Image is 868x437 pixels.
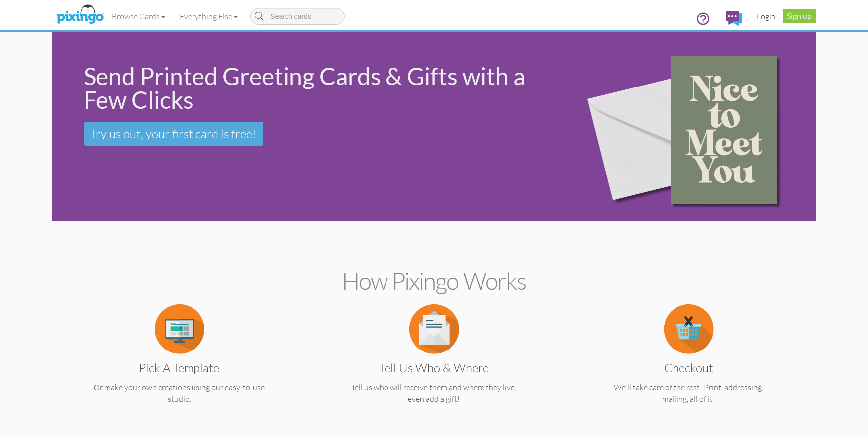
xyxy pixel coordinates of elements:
a: Browse Cards [105,4,173,29]
a: Everything Else [173,4,245,29]
p: Or make your own creations using our easy-to-use studio. [72,382,288,405]
a: Sign up [783,9,816,23]
h3: Checkout [588,361,789,374]
img: item.alt [155,304,204,354]
img: 15b0954d-2d2f-43ee-8fdb-3167eb028af9.png [570,18,810,236]
img: item.alt [409,304,459,354]
a: Try us out, your first card is free! [84,122,263,146]
a: Checkout We'll take care of the rest! Print, addressing, mailing, all of it! [581,323,797,405]
p: Tell us who will receive them and where they live, even add a gift! [326,382,542,405]
p: We'll take care of the rest! Print, addressing, mailing, all of it! [581,382,797,405]
a: Tell us Who & Where Tell us who will receive them and where they live, even add a gift! [326,323,542,405]
h3: Pick a Template [79,361,280,374]
img: pixingo logo [54,2,106,27]
h3: Tell us Who & Where [334,361,535,374]
span: Try us out, your first card is free! [91,126,257,141]
a: Pick a Template Or make your own creations using our easy-to-use studio. [72,323,288,405]
img: comments.svg [726,11,742,26]
a: Login [750,4,783,29]
input: Search cards [250,8,345,25]
img: item.alt [664,304,714,354]
div: Send Printed Greeting Cards & Gifts with a Few Clicks [84,64,554,112]
h2: How Pixingo works [70,268,799,294]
